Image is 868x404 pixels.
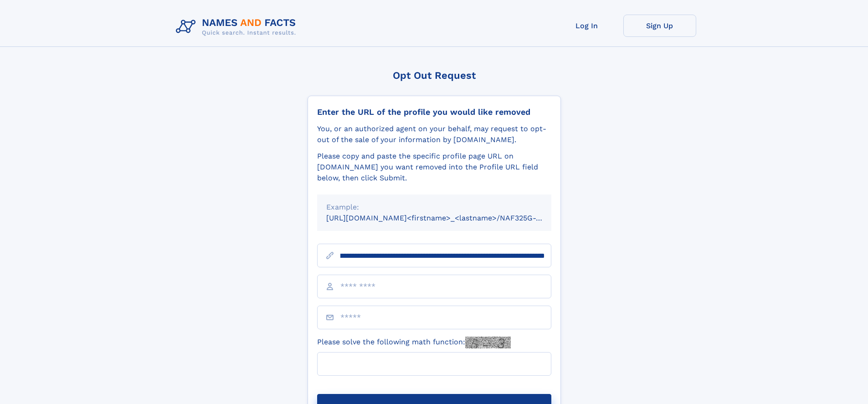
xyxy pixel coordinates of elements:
[550,15,623,37] a: Log In
[326,202,542,213] div: Example:
[317,337,511,348] label: Please solve the following math function:
[317,107,551,117] div: Enter the URL of the profile you would like removed
[326,214,569,222] small: [URL][DOMAIN_NAME]<firstname>_<lastname>/NAF325G-xxxxxxxx
[317,151,551,184] div: Please copy and paste the specific profile page URL on [DOMAIN_NAME] you want removed into the Pr...
[172,15,303,39] img: Logo Names and Facts
[317,123,551,145] div: You, or an authorized agent on your behalf, may request to opt-out of the sale of your informatio...
[308,70,561,81] div: Opt Out Request
[623,15,696,37] a: Sign Up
